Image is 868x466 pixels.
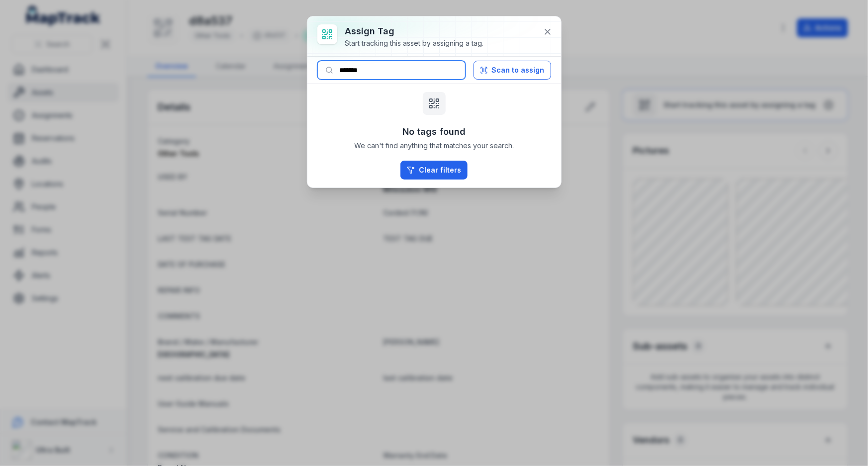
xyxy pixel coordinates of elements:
div: Start tracking this asset by assigning a tag. [345,38,484,48]
h3: No tags found [402,125,466,139]
button: Clear filters [400,161,468,180]
span: We can't find anything that matches your search. [354,141,514,151]
button: Scan to assign [474,61,551,80]
h3: Assign tag [345,24,484,38]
